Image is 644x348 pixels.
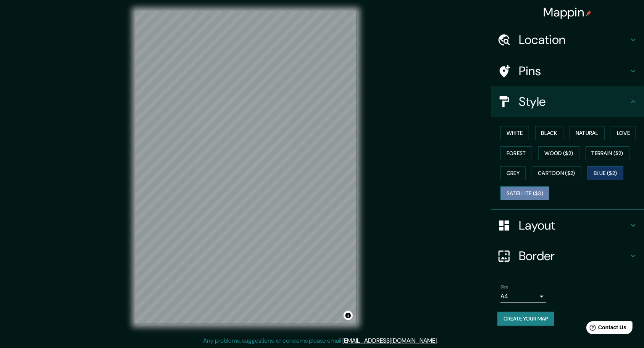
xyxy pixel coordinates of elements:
[538,146,579,160] button: Wood ($2)
[535,126,564,140] button: Black
[500,186,549,201] button: Satellite ($3)
[491,86,644,117] div: Style
[519,32,629,47] h4: Location
[544,5,592,20] h4: Mappin
[491,24,644,55] div: Location
[586,10,592,16] img: pin-icon.png
[576,318,636,340] iframe: Help widget launcher
[203,336,438,345] p: Any problems, suggestions, or concerns please email .
[519,63,629,79] h4: Pins
[532,166,581,180] button: Cartoon ($2)
[586,146,630,160] button: Terrain ($2)
[439,336,441,345] div: .
[588,166,623,180] button: Blue ($2)
[500,284,508,290] label: Size
[491,210,644,241] div: Layout
[491,241,644,271] div: Border
[500,146,532,160] button: Forest
[135,11,357,324] canvas: Map
[343,337,437,345] a: [EMAIL_ADDRESS][DOMAIN_NAME]
[344,311,353,320] button: Toggle attribution
[611,126,636,140] button: Love
[570,126,605,140] button: Natural
[500,126,529,140] button: White
[500,290,546,303] div: A4
[519,94,629,109] h4: Style
[491,56,644,86] div: Pins
[519,218,629,233] h4: Layout
[500,166,526,180] button: Grey
[497,312,554,326] button: Create your map
[438,336,439,345] div: .
[519,248,629,264] h4: Border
